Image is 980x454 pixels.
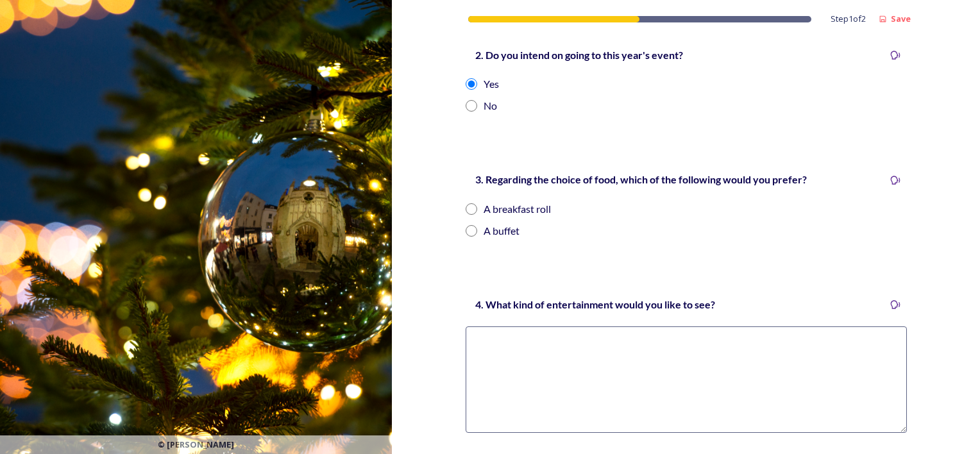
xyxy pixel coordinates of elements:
[158,439,234,451] span: © [PERSON_NAME]
[484,98,497,113] div: No
[475,298,715,310] strong: 4. What kind of entertainment would you like to see?
[484,223,520,239] div: A buffet
[475,49,683,61] strong: 2. Do you intend on going to this year's event?
[484,201,551,217] div: A breakfast roll
[831,13,866,25] span: Step 1 of 2
[484,76,499,92] div: Yes
[891,13,911,24] strong: Save
[475,173,807,185] strong: 3. Regarding the choice of food, which of the following would you prefer?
